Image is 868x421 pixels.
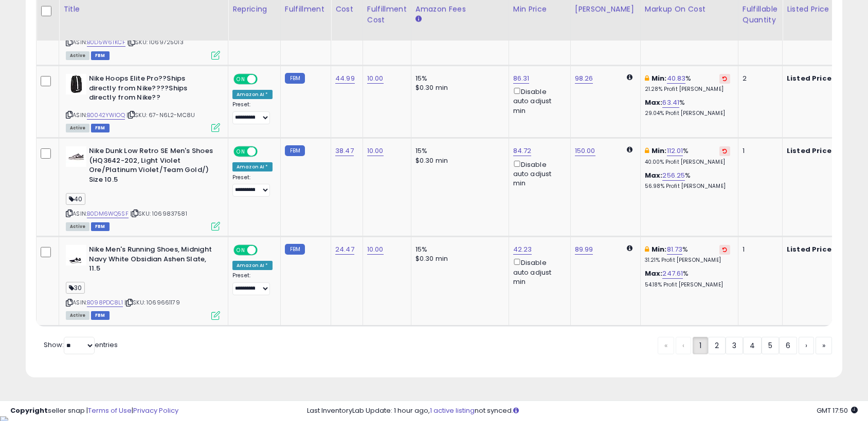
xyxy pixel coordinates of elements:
[645,110,730,117] p: 29.04% Profit [PERSON_NAME]
[89,245,214,276] b: Nike Men's Running Shoes, Midnight Navy White Obsidian Ashen Slate, 11.5
[415,83,501,92] div: $0.30 min
[645,4,734,15] div: Markup on Cost
[285,145,305,156] small: FBM
[256,147,273,156] span: OFF
[645,183,730,190] p: 56.98% Profit [PERSON_NAME]
[645,269,663,278] b: Max:
[367,146,384,156] a: 10.00
[787,146,834,156] b: Listed Price:
[88,406,132,415] a: Terms of Use
[645,86,730,93] p: 21.28% Profit [PERSON_NAME]
[87,298,123,307] a: B098PDC8L1
[367,73,384,84] a: 10.00
[743,337,762,354] a: 4
[232,90,273,99] div: Amazon AI *
[87,38,125,47] a: B0D5W6TKCF
[430,406,475,415] a: 1 active listing
[513,4,566,15] div: Min Price
[652,244,667,254] b: Min:
[817,406,858,415] span: 2025-08-10 17:50 GMT
[44,340,118,350] span: Show: entries
[256,75,273,84] span: OFF
[575,244,593,255] a: 89.99
[91,124,110,132] span: FBM
[667,244,683,255] a: 81.73
[513,257,563,286] div: Disable auto adjust min
[285,244,305,255] small: FBM
[652,146,667,156] b: Min:
[415,74,501,83] div: 15%
[232,101,273,124] div: Preset:
[232,261,273,270] div: Amazon AI *
[367,4,407,26] div: Fulfillment Cost
[130,209,187,218] span: | SKU: 1069837581
[762,337,779,354] a: 5
[127,38,184,46] span: | SKU: 1069725013
[645,98,730,117] div: %
[415,4,504,15] div: Amazon Fees
[285,4,327,15] div: Fulfillment
[10,406,178,416] div: seller snap | |
[645,74,730,93] div: %
[645,159,730,166] p: 40.00% Profit [PERSON_NAME]
[645,171,730,190] div: %
[743,4,778,26] div: Fulfillable Quantity
[335,146,354,156] a: 38.47
[66,74,86,94] img: 41BUbuZKH3L._SL40_.jpg
[232,272,273,295] div: Preset:
[91,311,110,320] span: FBM
[66,245,220,318] div: ASIN:
[66,51,89,60] span: All listings currently available for purchase on Amazon
[645,257,730,264] p: 31.21% Profit [PERSON_NAME]
[415,245,501,254] div: 15%
[667,73,686,84] a: 40.83
[645,146,730,165] div: %
[66,222,89,231] span: All listings currently available for purchase on Amazon
[66,245,86,265] img: 212GjFb+aKL._SL40_.jpg
[645,281,730,289] p: 54.18% Profit [PERSON_NAME]
[89,146,214,187] b: Nike Dunk Low Retro SE Men's Shoes (HQ3642-202, Light Violet Ore/Platinum Violet/Team Gold/) Size...
[256,246,273,255] span: OFF
[779,337,797,354] a: 6
[10,406,48,415] strong: Copyright
[787,73,834,83] b: Listed Price:
[234,75,247,84] span: ON
[415,15,422,24] small: Amazon Fees.
[91,222,110,231] span: FBM
[415,254,501,263] div: $0.30 min
[513,146,532,156] a: 84.72
[367,244,384,255] a: 10.00
[787,244,834,254] b: Listed Price:
[513,86,563,116] div: Disable auto adjust min
[645,170,663,180] b: Max:
[335,73,355,84] a: 44.99
[743,74,774,83] div: 2
[513,244,532,255] a: 42.23
[133,406,178,415] a: Privacy Policy
[513,159,563,188] div: Disable auto adjust min
[66,146,86,167] img: 31vXPwvPUrL._SL40_.jpg
[652,73,667,83] b: Min:
[667,146,683,156] a: 112.01
[693,337,708,354] a: 1
[575,146,595,156] a: 150.00
[662,98,679,108] a: 63.41
[726,337,743,354] a: 3
[743,245,774,254] div: 1
[124,298,180,307] span: | SKU: 1069661179
[822,340,825,351] span: »
[87,111,125,120] a: B0042YWIOQ
[66,193,85,205] span: 40
[645,245,730,264] div: %
[66,124,89,132] span: All listings currently available for purchase on Amazon
[66,282,85,294] span: 30
[234,147,247,156] span: ON
[575,4,636,15] div: [PERSON_NAME]
[645,269,730,288] div: %
[335,4,358,15] div: Cost
[307,406,858,416] div: Last InventoryLab Update: 1 hour ago, not synced.
[415,146,501,156] div: 15%
[743,146,774,156] div: 1
[89,74,214,105] b: Nike Hoops Elite Pro??Ships directly from Nike????Ships directly from Nike??
[87,209,129,218] a: B0DM6WQ5SF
